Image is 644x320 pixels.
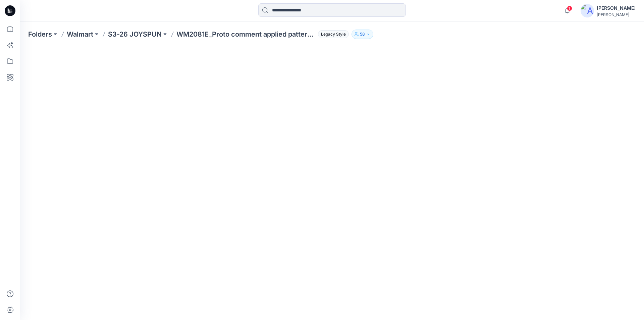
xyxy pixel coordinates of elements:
button: 58 [352,30,373,39]
p: WM2081E_Proto comment applied pattern_REV3 [176,30,315,39]
iframe: edit-style [20,47,644,320]
img: avatar [581,4,594,17]
span: Legacy Style [318,30,349,38]
div: [PERSON_NAME] [597,4,636,12]
button: Legacy Style [315,30,349,39]
a: Folders [28,30,52,39]
div: [PERSON_NAME] [597,12,636,17]
a: Walmart [67,30,93,39]
span: 1 [567,6,572,11]
p: 58 [360,31,365,38]
a: S3-26 JOYSPUN [108,30,162,39]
